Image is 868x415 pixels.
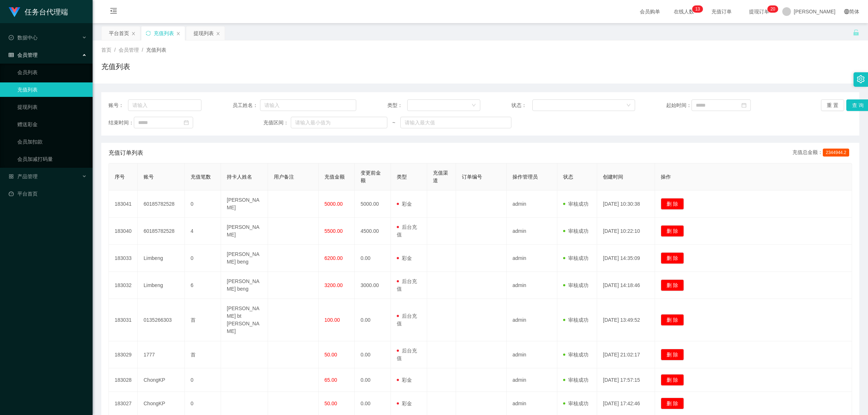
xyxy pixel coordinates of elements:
i: 图标: menu-fold [101,0,126,23]
span: 审核成功 [563,352,588,358]
td: [PERSON_NAME] bt [PERSON_NAME] [221,299,268,341]
span: 审核成功 [563,401,588,406]
span: 在线人数 [670,9,698,14]
span: 序号 [115,174,125,180]
span: 提现订单 [745,9,773,14]
td: 183032 [109,272,138,299]
span: 彩金 [397,377,412,383]
i: 图标: down [472,103,476,108]
p: 2 [770,5,773,13]
span: 彩金 [397,201,412,207]
span: 审核成功 [563,317,588,323]
td: 首 [185,341,221,368]
td: 183028 [109,368,138,392]
div: 充值总金额： [792,149,852,157]
span: 彩金 [397,255,412,261]
td: 183031 [109,299,138,341]
sup: 13 [692,5,703,13]
button: 删 除 [661,252,684,264]
i: 图标: global [844,9,849,14]
span: 5500.00 [324,228,343,234]
span: 员工姓名： [233,102,260,109]
a: 图标: dashboard平台首页 [9,187,87,201]
td: admin [507,299,557,341]
td: 183040 [109,218,138,245]
span: 账号 [144,174,154,180]
span: 6200.00 [324,255,343,261]
span: 创建时间 [603,174,623,180]
span: 持卡人姓名 [227,174,252,180]
td: admin [507,368,557,392]
span: / [142,47,143,53]
button: 删 除 [661,279,684,291]
td: admin [507,272,557,299]
span: 状态： [511,102,532,109]
td: 0.00 [355,368,391,392]
i: 图标: close [216,31,220,36]
span: 充值订单列表 [109,149,143,157]
td: [DATE] 14:18:46 [597,272,655,299]
input: 请输入最大值 [400,117,511,128]
span: 50.00 [324,352,337,358]
input: 请输入最小值为 [291,117,387,128]
span: 充值笔数 [191,174,211,180]
span: 会员管理 [9,52,38,58]
span: 订单编号 [462,174,482,180]
a: 赠送彩金 [17,117,87,132]
i: 图标: close [176,31,180,36]
button: 重 置 [821,99,844,111]
td: 4 [185,218,221,245]
td: admin [507,245,557,272]
p: 3 [698,5,700,13]
div: 充值列表 [154,26,174,40]
td: 首 [185,299,221,341]
a: 任务台代理端 [9,9,68,14]
i: 图标: unlock [853,29,859,36]
span: 后台充值 [397,278,417,292]
span: 3200.00 [324,282,343,288]
span: 用户备注 [274,174,294,180]
td: Limbeng [138,245,185,272]
i: 图标: table [9,52,14,57]
td: [DATE] 10:22:10 [597,218,655,245]
span: 会员管理 [119,47,139,53]
td: [DATE] 14:35:09 [597,245,655,272]
button: 删 除 [661,349,684,360]
td: 0 [185,368,221,392]
span: 审核成功 [563,377,588,383]
input: 请输入 [128,99,201,111]
div: 提现列表 [193,26,214,40]
h1: 任务台代理端 [25,0,68,23]
td: 60185782528 [138,218,185,245]
span: 彩金 [397,401,412,406]
td: 0.00 [355,245,391,272]
span: 后台充值 [397,313,417,326]
span: ~ [387,119,400,127]
span: 审核成功 [563,228,588,234]
td: admin [507,341,557,368]
span: 变更前金额 [361,170,381,183]
button: 删 除 [661,374,684,386]
td: 3000.00 [355,272,391,299]
span: 产品管理 [9,174,38,179]
span: 数据中心 [9,35,38,40]
td: 4500.00 [355,218,391,245]
td: 60185782528 [138,191,185,218]
td: 6 [185,272,221,299]
td: 183033 [109,245,138,272]
span: 账号： [109,102,128,109]
span: 充值列表 [146,47,166,53]
td: 0.00 [355,341,391,368]
a: 充值列表 [17,82,87,97]
span: 审核成功 [563,282,588,288]
sup: 20 [767,5,778,13]
span: 操作 [661,174,671,180]
button: 删 除 [661,398,684,409]
span: 结束时间： [109,119,134,127]
td: [PERSON_NAME] beng [221,245,268,272]
span: 类型 [397,174,407,180]
td: Limbeng [138,272,185,299]
td: ChongKP [138,368,185,392]
img: logo.9652507e.png [9,7,20,17]
td: [PERSON_NAME] beng [221,272,268,299]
